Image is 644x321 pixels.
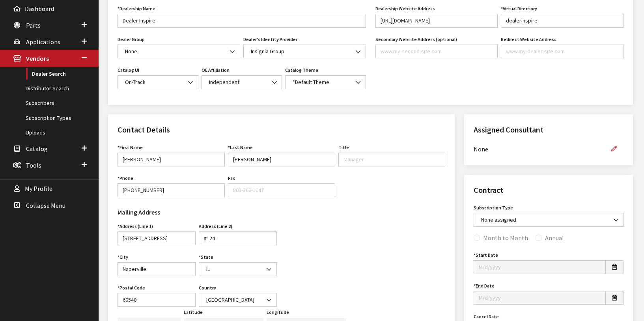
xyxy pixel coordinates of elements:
span: None assigned [479,216,618,224]
input: M/d/yyyy [474,291,606,305]
label: Latitude [184,309,203,316]
label: OE Affiliation [202,67,230,74]
span: Catalog [26,145,48,153]
label: Dealership Website Address [375,5,435,12]
label: Catalog UI [118,67,139,74]
span: Insignia Group [243,45,366,58]
label: Fax [228,175,235,182]
input: 153 South Oakland Avenue [118,231,196,245]
input: site-name [501,14,623,28]
label: Address (Line 2) [199,223,232,230]
span: *Default Theme [285,75,366,89]
input: 29730 [118,293,196,307]
input: John [118,153,225,166]
span: Independent [207,78,277,86]
h2: Contact Details [118,124,445,136]
span: Independent [202,75,282,89]
span: Parts [26,21,41,29]
span: None [118,45,240,58]
span: Applications [26,38,60,46]
label: Month to Month [483,233,528,243]
label: Catalog Theme [285,67,318,74]
label: Cancel Date [474,313,499,320]
input: 803-366-1047 [228,183,335,197]
h3: Mailing Address [118,207,277,217]
input: www.my-dealer-site.com [501,45,623,58]
span: None [123,47,235,56]
input: PO Box 000 [199,231,277,245]
span: Tools [26,161,41,169]
label: Title [338,144,349,151]
input: M/d/yyyy [474,260,606,274]
label: Phone [118,175,133,182]
button: Edit Assigned Consultant [605,142,623,156]
span: Dashboard [25,5,54,13]
input: My Dealer [118,14,366,28]
span: None [474,144,605,154]
span: On-Track [118,75,198,89]
label: City [118,254,128,261]
span: IL [199,262,277,276]
h2: Assigned Consultant [474,124,623,136]
button: Open date picker [605,260,623,274]
span: None assigned [474,213,623,227]
label: Dealer Group [118,36,145,43]
span: United States of America [199,293,277,307]
label: Subscription Type [474,204,513,211]
label: First Name [118,144,143,151]
input: 888-579-4458 [118,183,225,197]
input: Manager [338,153,446,166]
label: Country [199,284,216,291]
span: Vendors [26,55,49,63]
label: *Dealership Name [118,5,155,12]
span: On-Track [123,78,193,86]
input: www.my-dealer-site.com [375,14,498,28]
span: Collapse Menu [26,202,65,209]
span: IL [204,265,272,273]
span: Insignia Group [248,47,361,56]
span: United States of America [204,296,272,304]
label: State [199,254,213,261]
h2: Contract [474,184,623,196]
span: My Profile [25,185,52,193]
button: Open date picker [605,291,623,305]
label: Last Name [228,144,253,151]
label: Longitude [267,309,289,316]
input: Doe [228,153,335,166]
input: Rock Hill [118,262,196,276]
label: Annual [545,233,564,243]
label: Redirect Website Address [501,36,556,43]
label: Dealer's Identity Provider [243,36,297,43]
label: Start Date [474,252,498,259]
input: www.my-second-site.com [375,45,498,58]
label: *Virtual Directory [501,5,537,12]
span: *Default Theme [290,78,361,86]
label: End Date [474,282,495,289]
label: Secondary Website Address (optional) [375,36,457,43]
label: Postal Code [118,284,145,291]
label: Address (Line 1) [118,223,153,230]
